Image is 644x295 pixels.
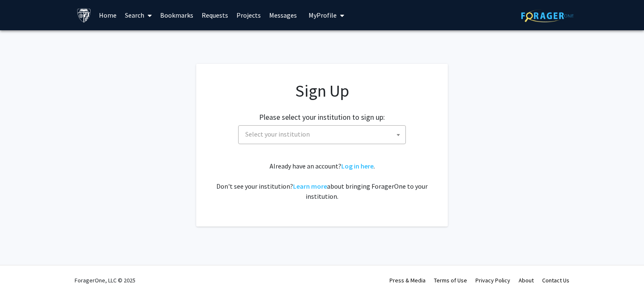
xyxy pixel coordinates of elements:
span: Select your institution [242,126,405,143]
a: Contact Us [542,277,569,284]
a: About [519,277,534,284]
a: Terms of Use [434,277,467,284]
a: Requests [197,0,232,30]
h1: Sign Up [213,81,431,101]
a: Privacy Policy [475,277,510,284]
a: Messages [265,0,301,30]
h2: Please select your institution to sign up: [259,113,385,122]
a: Search [121,0,156,30]
span: My Profile [309,11,337,19]
span: Select your institution [245,130,310,138]
img: Johns Hopkins University Logo [77,8,91,23]
a: Log in here [341,162,374,170]
a: Home [95,0,121,30]
div: ForagerOne, LLC © 2025 [75,266,135,295]
a: Press & Media [390,277,426,284]
a: Learn more about bringing ForagerOne to your institution [293,182,327,190]
div: Already have an account? . Don't see your institution? about bringing ForagerOne to your institut... [213,161,431,201]
a: Projects [232,0,265,30]
span: Select your institution [238,125,406,144]
img: ForagerOne Logo [521,9,574,22]
a: Bookmarks [156,0,197,30]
